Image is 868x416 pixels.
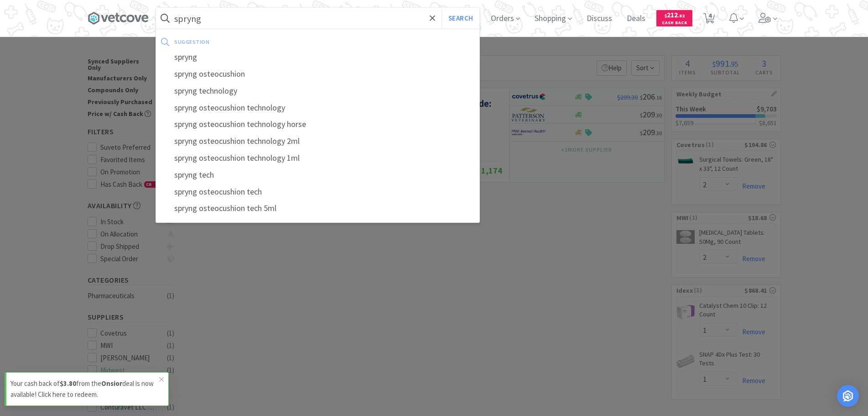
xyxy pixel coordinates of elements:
div: spryng osteocushion technology horse [156,116,479,133]
div: spryng osteocushion [156,66,479,83]
a: $212.82Cash Back [656,6,692,31]
strong: Onsior [101,379,122,388]
span: Cash Back [662,21,687,26]
span: . 82 [678,13,685,19]
div: spryng tech [156,167,479,184]
button: Search [442,8,479,29]
div: spryng osteocushion technology 1ml [156,150,479,167]
strong: $3.80 [60,379,76,388]
a: Deals [623,15,649,23]
div: spryng osteocushion technology [156,100,479,116]
p: Your cash back of from the deal is now available! Click here to redeem. [10,378,159,400]
a: Discuss [583,15,616,23]
div: suggestion [174,35,342,49]
span: 212 [665,11,685,19]
div: spryng osteocushion tech 5ml [156,200,479,217]
div: Open Intercom Messenger [837,385,859,407]
span: $ [665,13,667,19]
div: spryng technology [156,83,479,100]
a: 4 [700,16,718,24]
div: spryng osteocushion tech [156,184,479,200]
div: spryng osteocushion technology 2ml [156,133,479,150]
input: Search by item, sku, manufacturer, ingredient, size... [156,8,479,29]
div: spryng [156,49,479,66]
